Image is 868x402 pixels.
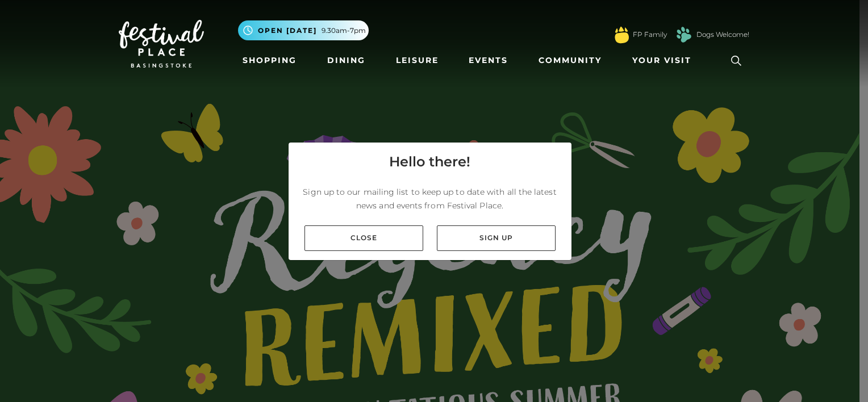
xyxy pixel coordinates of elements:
a: FP Family [633,30,667,40]
h4: Hello there! [389,152,470,172]
a: Dogs Welcome! [696,30,749,40]
span: Open [DATE] [258,26,317,36]
a: Your Visit [628,50,702,71]
a: Events [464,50,512,71]
a: Sign up [437,225,556,251]
a: Community [534,50,606,71]
button: Open [DATE] 9.30am-7pm [238,20,369,40]
a: Dining [323,50,370,71]
img: Festival Place Logo [119,20,204,68]
a: Shopping [238,50,301,71]
span: 9.30am-7pm [322,26,366,36]
span: Your Visit [632,55,691,66]
a: Close [304,225,423,251]
p: Sign up to our mailing list to keep up to date with all the latest news and events from Festival ... [298,185,562,212]
a: Leisure [391,50,443,71]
